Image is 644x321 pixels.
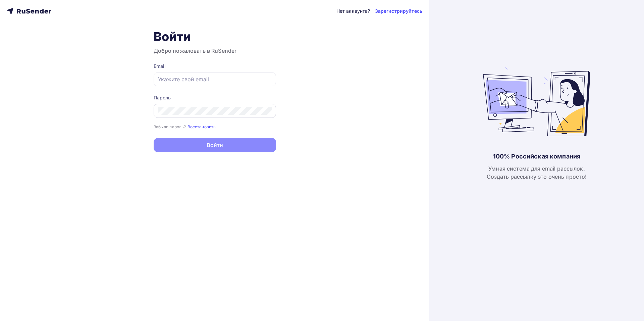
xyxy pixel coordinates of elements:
[154,63,276,70] div: Email
[375,8,422,14] a: Зарегистрируйтесь
[187,124,216,129] small: Восстановить
[336,8,370,14] div: Нет аккаунта?
[154,47,276,55] h3: Добро пожаловать в RuSender
[154,29,276,44] h1: Войти
[487,165,587,181] div: Умная система для email рассылок. Создать рассылку это очень просто!
[154,94,276,101] div: Пароль
[187,124,216,129] a: Восстановить
[493,152,580,160] div: 100% Российская компания
[158,75,272,83] input: Укажите свой email
[154,124,186,129] small: Забыли пароль?
[154,138,276,152] button: Войти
